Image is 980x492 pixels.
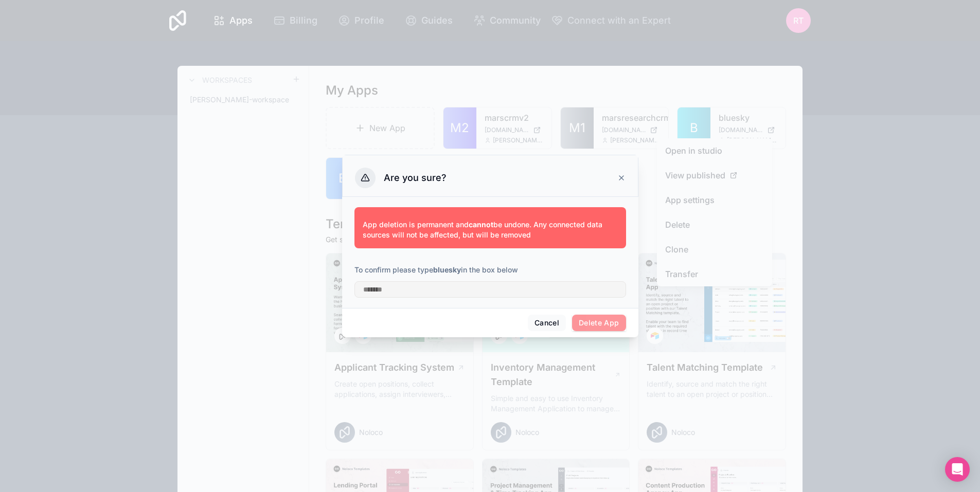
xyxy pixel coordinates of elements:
div: Open Intercom Messenger [945,457,970,482]
button: Cancel [528,315,566,331]
p: To confirm please type in the box below [354,265,626,275]
strong: bluesky [433,265,461,274]
strong: cannot [469,220,493,229]
h3: Are you sure? [384,172,447,184]
p: App deletion is permanent and be undone. Any connected data sources will not be affected, but wil... [363,220,618,240]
